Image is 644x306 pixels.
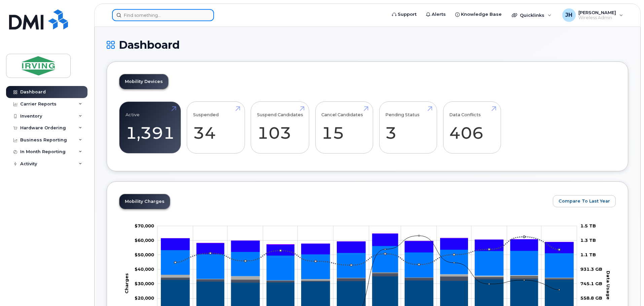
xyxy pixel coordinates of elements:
[135,281,154,287] tspan: $30,000
[257,105,303,150] a: Suspend Candidates 103
[161,234,574,255] g: HST
[135,252,154,257] g: $0
[559,198,610,204] span: Compare To Last Year
[161,246,574,280] g: Features
[580,296,602,301] tspan: 558.8 GB
[135,281,154,287] g: $0
[119,194,170,209] a: Mobility Charges
[119,74,168,89] a: Mobility Devices
[449,105,495,150] a: Data Conflicts 406
[135,223,154,228] g: $0
[580,223,596,228] tspan: 1.5 TB
[135,266,154,272] g: $0
[161,272,574,280] g: Cancellation
[580,252,596,257] tspan: 1.1 TB
[124,273,129,294] tspan: Charges
[135,296,154,301] tspan: $20,000
[580,281,602,287] tspan: 745.1 GB
[553,195,616,207] button: Compare To Last Year
[135,237,154,243] tspan: $60,000
[135,252,154,257] tspan: $50,000
[580,266,602,272] tspan: 931.3 GB
[135,223,154,228] tspan: $70,000
[385,105,431,150] a: Pending Status 3
[321,105,367,150] a: Cancel Candidates 15
[135,296,154,301] g: $0
[107,39,628,51] h1: Dashboard
[606,271,611,300] tspan: Data Usage
[126,105,175,150] a: Active 1,391
[135,237,154,243] g: $0
[161,274,574,282] g: Roaming
[580,237,596,243] tspan: 1.3 TB
[135,266,154,272] tspan: $40,000
[193,105,239,150] a: Suspended 34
